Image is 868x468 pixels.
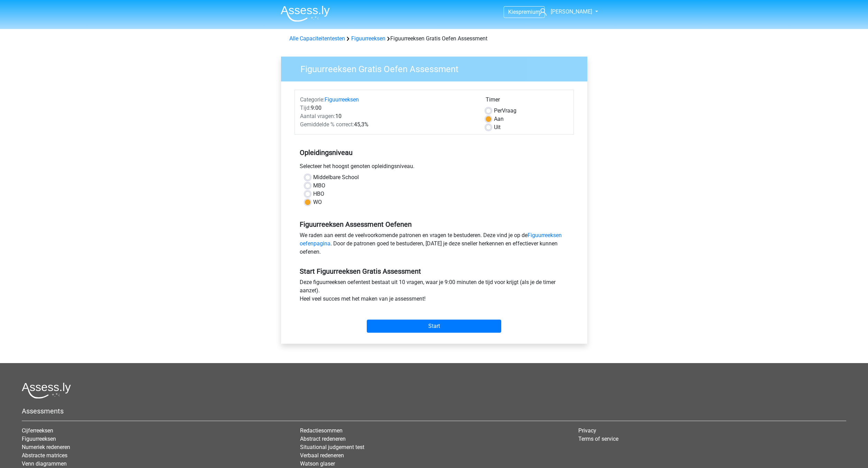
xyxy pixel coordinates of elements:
label: Middelbare School [313,173,359,182]
div: 45,3% [295,120,480,129]
span: Aantal vragen: [300,113,335,119]
span: Gemiddelde % correct: [300,121,354,128]
a: Figuurreeksen [22,436,56,442]
h5: Assessments [22,407,846,415]
h3: Figuurreeksen Gratis Oefen Assessment [292,61,582,75]
h5: Figuurreeksen Assessment Oefenen [300,220,569,228]
a: Privacy [578,427,596,434]
a: Venn diagrammen [22,460,67,467]
div: Deze figuurreeksen oefentest bestaat uit 10 vragen, waar je 9:00 minuten de tijd voor krijgt (als... [295,278,574,306]
span: Tijd: [300,105,311,111]
label: Vraag [494,107,516,115]
a: Verbaal redeneren [300,452,344,459]
a: Situational judgement test [300,444,364,450]
a: Abstract redeneren [300,436,346,442]
span: Categorie: [300,96,325,103]
h5: Opleidingsniveau [300,146,569,159]
a: Watson glaser [300,460,335,467]
img: Assessly [281,6,330,22]
div: Figuurreeksen Gratis Oefen Assessment [287,35,582,43]
a: Redactiesommen [300,427,343,434]
label: WO [313,198,322,206]
label: HBO [313,190,324,198]
span: Kies [508,9,519,15]
a: Alle Capaciteitentesten [289,35,345,42]
a: Figuurreeksen [325,96,359,103]
a: [PERSON_NAME] [536,8,593,16]
span: Per [494,107,502,114]
input: Start [367,320,501,333]
div: We raden aan eerst de veelvoorkomende patronen en vragen te bestuderen. Deze vind je op de . Door... [295,231,574,259]
a: Abstracte matrices [22,452,67,459]
div: 9:00 [295,104,480,112]
a: Figuurreeksen [351,35,385,42]
div: Selecteer het hoogst genoten opleidingsniveau. [295,162,574,173]
a: Terms of service [578,436,618,442]
label: Uit [494,123,501,131]
div: 10 [295,112,480,120]
label: MBO [313,182,325,190]
h5: Start Figuurreeksen Gratis Assessment [300,267,569,275]
span: premium [519,9,540,15]
a: Numeriek redeneren [22,444,70,450]
a: Kiespremium [504,7,544,17]
div: Timer [486,96,568,107]
a: Cijferreeksen [22,427,53,434]
img: Assessly logo [22,382,71,399]
label: Aan [494,115,504,123]
span: [PERSON_NAME] [551,8,592,15]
